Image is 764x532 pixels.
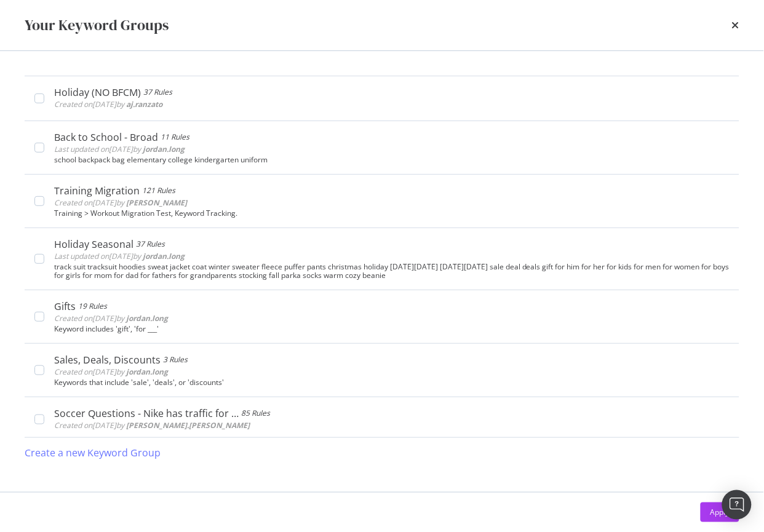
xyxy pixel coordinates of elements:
div: track suit tracksuit hoodies sweat jacket coat winter sweater fleece puffer pants christmas holid... [54,263,730,280]
div: 11 Rules [161,131,189,143]
b: jordan.long [143,251,185,261]
span: Last updated on [DATE] by [54,144,185,154]
span: Created on [DATE] by [54,99,162,109]
button: Apply [701,502,739,522]
div: Keyword includes 'gift', 'for ___' [54,325,730,333]
span: Created on [DATE] by [54,367,168,377]
div: Holiday (NO BFCM) [54,86,141,98]
span: Created on [DATE] by [54,313,168,324]
div: school backpack bag elementary college kindergarten uniform [54,156,730,164]
div: 37 Rules [143,86,172,98]
span: Created on [DATE] by [54,420,250,431]
b: [PERSON_NAME].[PERSON_NAME] [126,420,250,431]
b: jordan.long [143,144,185,154]
div: 85 Rules [241,407,270,419]
div: Soccer Questions - Nike has traffic for (Semrush data) [54,407,239,419]
div: Holiday Seasonal [54,238,133,250]
b: jordan.long [126,313,168,324]
div: Back to School - Broad [54,131,158,143]
button: Create a new Keyword Group [25,438,161,467]
span: Last updated on [DATE] by [54,251,185,261]
div: Keywords that include 'sale', 'deals', or 'discounts' [54,378,730,387]
div: 3 Rules [163,354,188,366]
div: Apply [710,507,730,517]
b: [PERSON_NAME] [126,197,187,208]
div: Gifts [54,300,76,312]
b: aj.ranzato [126,99,162,109]
span: Created on [DATE] by [54,197,187,208]
div: times [732,15,739,36]
div: Training > Workout Migration Test, Keyword Tracking. [54,209,730,218]
div: Your Keyword Groups [25,15,169,36]
div: 37 Rules [136,238,165,250]
div: 121 Rules [142,185,175,197]
b: jordan.long [126,367,168,377]
div: Open Intercom Messenger [722,490,752,520]
div: 19 Rules [78,300,107,312]
div: Create a new Keyword Group [25,446,161,460]
div: Sales, Deals, Discounts [54,354,161,366]
div: Training Migration [54,185,140,197]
